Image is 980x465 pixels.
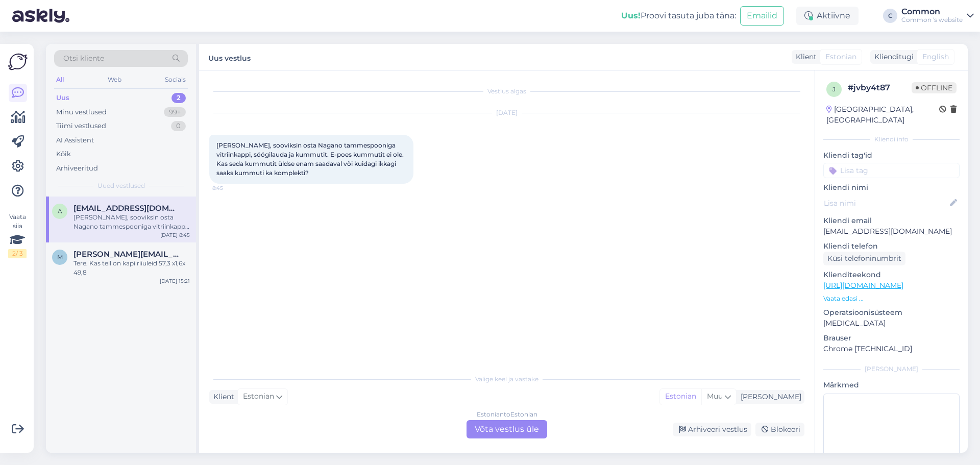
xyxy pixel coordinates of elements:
div: Estonian to Estonian [477,410,537,419]
p: Klienditeekond [823,270,960,280]
div: [PERSON_NAME] [823,364,960,374]
p: [MEDICAL_DATA] [823,318,960,329]
b: Uus! [621,11,641,20]
button: Emailid [740,6,784,26]
input: Lisa tag [823,163,960,178]
span: Muu [707,391,723,401]
div: Common [901,8,963,16]
div: [GEOGRAPHIC_DATA], [GEOGRAPHIC_DATA] [826,104,939,126]
div: 2 [171,93,186,103]
div: Küsi telefoninumbrit [823,252,905,265]
div: [PERSON_NAME] [737,391,801,402]
div: Estonian [660,389,701,404]
label: Uus vestlus [208,50,251,64]
div: Vestlus algas [209,87,804,96]
div: Kõik [56,149,71,159]
img: Askly Logo [8,52,28,71]
div: Võta vestlus üle [467,420,547,438]
p: Kliendi tag'id [823,150,960,161]
div: [DATE] 8:45 [160,231,190,239]
a: CommonCommon 's website [901,8,974,24]
div: Valige keel ja vastake [209,375,804,384]
div: Tere. Kas teil on kapi riiuleid 57,3 x1,6x 49,8 [73,259,190,277]
p: Kliendi nimi [823,182,960,193]
div: Uus [56,93,69,103]
p: Brauser [823,333,960,344]
div: C [883,9,897,23]
div: Arhiveeri vestlus [673,423,751,436]
span: Estonian [825,52,856,62]
span: [PERSON_NAME], sooviksin osta Nagano tammespooniga vitriinkappi, söögilauda ja kummutit. E-poes k... [216,141,405,177]
p: Kliendi email [823,215,960,226]
div: 99+ [164,107,186,117]
span: Offline [912,82,957,93]
span: anlilleparg@gmail.com [73,204,180,213]
div: [DATE] 15:21 [160,277,190,285]
div: Aktiivne [796,7,859,25]
div: Klient [209,391,234,402]
p: Kliendi telefon [823,241,960,252]
span: Otsi kliente [63,53,104,64]
p: Operatsioonisüsteem [823,307,960,318]
div: Web [106,73,124,86]
div: All [54,73,66,86]
div: # jvby4t87 [848,82,912,94]
input: Lisa nimi [824,198,948,209]
div: Blokeeri [755,423,804,436]
div: Klienditugi [870,52,914,62]
div: Kliendi info [823,135,960,144]
div: Socials [163,73,188,86]
div: Common 's website [901,16,963,24]
div: Minu vestlused [56,107,107,117]
p: Vaata edasi ... [823,294,960,303]
div: Proovi tasuta juba täna: [621,10,736,22]
span: marianne.aasmae@gmail.com [73,250,180,259]
p: [EMAIL_ADDRESS][DOMAIN_NAME] [823,226,960,237]
a: [URL][DOMAIN_NAME] [823,281,903,290]
div: [DATE] [209,108,804,117]
span: a [58,207,62,215]
span: m [57,253,63,261]
div: 2 / 3 [8,249,27,258]
div: AI Assistent [56,135,94,145]
span: Estonian [243,391,274,402]
div: 0 [171,121,186,131]
div: Vaata siia [8,212,27,258]
span: Uued vestlused [97,181,145,190]
p: Märkmed [823,380,960,390]
p: Chrome [TECHNICAL_ID] [823,344,960,354]
div: Arhiveeritud [56,163,98,174]
span: English [922,52,949,62]
div: Klient [792,52,817,62]
span: 8:45 [212,184,251,192]
div: [PERSON_NAME], sooviksin osta Nagano tammespooniga vitriinkappi, söögilauda ja kummutit. E-poes k... [73,213,190,231]
div: Tiimi vestlused [56,121,106,131]
span: j [832,85,836,93]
